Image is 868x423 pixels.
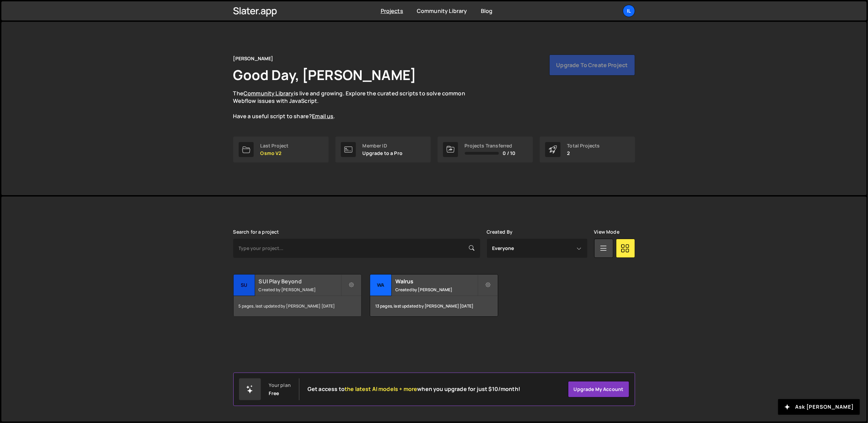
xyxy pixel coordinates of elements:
[269,382,291,388] div: Your plan
[259,278,341,285] h2: SUI Play Beyond
[381,7,403,15] a: Projects
[623,5,635,17] a: Il
[363,143,403,148] div: Member ID
[363,151,403,156] p: Upgrade to a Pro
[594,229,619,235] label: View Mode
[233,274,362,317] a: SU SUI Play Beyond Created by [PERSON_NAME] 5 pages, last updated by [PERSON_NAME] [DATE]
[370,296,498,316] div: 13 pages, last updated by [PERSON_NAME] [DATE]
[234,275,255,296] div: SU
[465,143,516,148] div: Projects Transferred
[395,287,477,293] small: Created by [PERSON_NAME]
[233,239,480,258] input: Type your project...
[233,90,478,120] p: The is live and growing. Explore the curated scripts to solve common Webflow issues with JavaScri...
[567,143,600,148] div: Total Projects
[568,381,629,397] a: Upgrade my account
[487,229,513,235] label: Created By
[778,399,860,415] button: Ask [PERSON_NAME]
[345,385,417,393] span: the latest AI models + more
[261,151,289,156] p: Osmo V2
[417,7,467,15] a: Community Library
[503,151,516,156] span: 0 / 10
[312,112,333,120] a: Email us
[259,287,341,293] small: Created by [PERSON_NAME]
[233,54,273,63] div: [PERSON_NAME]
[567,151,600,156] p: 2
[307,386,520,392] h2: Get access to when you upgrade for just $10/month!
[243,90,294,97] a: Community Library
[395,278,477,285] h2: Walrus
[233,137,329,162] a: Last Project Osmo V2
[233,229,279,235] label: Search for a project
[233,65,416,84] h1: Good Day, [PERSON_NAME]
[481,7,493,15] a: Blog
[370,274,498,317] a: Wa Walrus Created by [PERSON_NAME] 13 pages, last updated by [PERSON_NAME] [DATE]
[269,391,279,396] div: Free
[234,296,361,316] div: 5 pages, last updated by [PERSON_NAME] [DATE]
[370,275,392,296] div: Wa
[261,143,289,148] div: Last Project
